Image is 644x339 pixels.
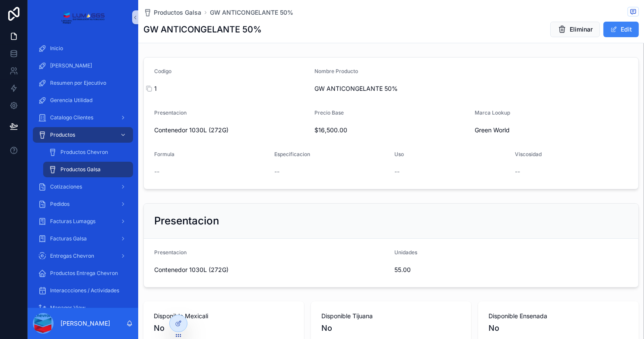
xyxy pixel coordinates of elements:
span: Resumen por Ejecutivo [50,80,106,86]
span: Uso [395,151,404,157]
span: GW ANTICONGELANTE 50% [314,84,548,93]
span: -- [515,167,520,176]
span: 55.00 [395,265,508,274]
span: Gerencia Utilidad [50,97,92,104]
span: Unidades [395,249,418,256]
span: Viscosidad [515,151,542,157]
span: -- [274,167,279,176]
p: [PERSON_NAME] [60,319,110,328]
span: Manager View [50,304,86,311]
span: 1 [154,84,308,93]
a: Productos Entrega Chevron [33,265,133,281]
img: App logo [61,10,105,24]
span: Inicio [50,45,63,52]
span: Productos Chevron [60,149,108,156]
a: Productos Galsa [143,8,201,17]
a: Catalogo Clientes [33,110,133,125]
span: Especificacion [274,151,310,157]
a: Facturas Lumaggs [33,214,133,229]
a: Productos Chevron [43,144,133,160]
a: GW ANTICONGELANTE 50% [210,8,293,17]
span: Formula [154,151,174,157]
a: Resumen por Ejecutivo [33,75,133,91]
span: Disponible Tijuana [321,312,461,320]
span: Productos Entrega Chevron [50,270,118,277]
span: $16,500.00 [314,126,468,134]
span: Presentacion [154,109,187,116]
div: scrollable content [28,35,138,308]
span: Precio Base [314,109,344,116]
span: Disponible Ensenada [489,312,628,320]
a: Productos Galsa [43,162,133,177]
span: Eliminar [570,25,593,34]
span: Productos Galsa [154,8,201,17]
span: Interaccciones / Actividades [50,287,119,294]
span: Facturas Galsa [50,235,87,242]
h1: GW ANTICONGELANTE 50% [143,23,262,35]
span: Productos Galsa [60,166,101,173]
span: No [321,322,461,334]
span: Marca Lookup [475,109,510,116]
a: Manager View [33,300,133,316]
span: Catalogo Clientes [50,114,93,121]
a: Cotizaciones [33,179,133,195]
a: Entregas Chevron [33,248,133,264]
span: Presentacion [154,249,187,256]
a: Facturas Galsa [33,231,133,246]
span: Productos [50,131,75,138]
a: Interaccciones / Actividades [33,283,133,298]
button: Eliminar [550,22,600,37]
span: Entregas Chevron [50,253,94,259]
span: No [154,322,294,334]
a: Gerencia Utilidad [33,93,133,108]
button: Edit [603,22,639,37]
span: Contenedor 1030L (272G) [154,126,228,134]
span: Green World [475,126,510,134]
span: Facturas Lumaggs [50,218,95,225]
span: -- [395,167,400,176]
span: Contenedor 1030L (272G) [154,265,388,274]
a: Pedidos [33,196,133,212]
span: Nombre Producto [314,68,358,74]
span: Pedidos [50,201,70,208]
span: Disponible Mexicali [154,312,294,320]
span: -- [154,167,159,176]
span: [PERSON_NAME] [50,62,92,69]
a: [PERSON_NAME] [33,58,133,74]
a: Productos [33,127,133,143]
span: Cotizaciones [50,183,82,190]
a: Inicio [33,41,133,56]
span: Codigo [154,68,171,74]
h2: Presentacion [154,214,219,228]
span: No [489,322,628,334]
